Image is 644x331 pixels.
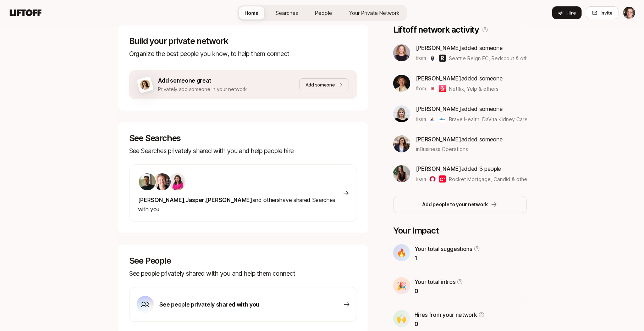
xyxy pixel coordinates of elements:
[393,44,410,61] img: d8d4dcb0_f44a_4ef0_b2aa_23c5eb87430b.jpg
[169,173,186,190] img: 9e09e871_5697_442b_ae6e_b16e3f6458f8.jpg
[416,74,503,83] p: added someone
[414,277,456,286] p: Your total intros
[416,105,461,112] span: [PERSON_NAME]
[449,116,549,122] span: Brave Health, DaVita Kidney Care & others
[416,136,461,143] span: [PERSON_NAME]
[414,310,477,319] p: Hires from your network
[416,165,461,172] span: [PERSON_NAME]
[139,173,156,190] img: f0936900_d56c_467f_af31_1b3fd38f9a79.jpg
[158,85,247,94] p: Privately add someone in your network
[414,319,485,329] p: 0
[139,79,151,91] img: add-someone-great-cta-avatar.png
[206,196,252,203] span: [PERSON_NAME]
[393,25,479,35] p: Liftoff network activity
[623,6,635,19] button: Eric Smith
[566,9,576,16] span: Hire
[276,9,298,17] span: Searches
[416,104,527,113] p: added someone
[600,9,612,16] span: Invite
[343,6,405,19] a: Your Private Network
[439,116,446,123] img: DaVita Kidney Care
[154,173,171,190] img: 8cb3e434_9646_4a7a_9a3b_672daafcbcea.jpg
[416,84,426,93] p: from
[439,55,446,62] img: Redscout
[416,115,426,123] p: from
[429,175,436,183] img: Rocket Mortgage
[393,196,527,213] button: Add people to your network
[416,175,426,183] p: from
[393,105,410,122] img: a76236c4_073d_4fdf_a851_9ba080c9706f.jpg
[349,9,400,17] span: Your Private Network
[429,55,436,62] img: Seattle Reign FC
[244,9,259,17] span: Home
[315,9,332,17] span: People
[129,269,357,279] p: See people privately shared with you and help them connect
[416,54,426,62] p: from
[129,36,357,46] p: Build your private network
[138,196,336,213] span: and others have shared Searches with you
[422,200,488,209] p: Add people to your network
[393,310,410,327] div: 🙌
[184,196,186,203] span: ,
[416,145,468,153] span: in Business Operations
[393,244,410,261] div: 🔥
[416,75,461,82] span: [PERSON_NAME]
[138,196,185,203] span: [PERSON_NAME]
[393,165,410,182] img: 33ee49e1_eec9_43f1_bb5d_6b38e313ba2b.jpg
[393,226,527,236] p: Your Impact
[129,146,357,156] p: See Searches privately shared with you and help people hire
[204,196,206,203] span: ,
[186,196,204,203] span: Jasper
[306,81,335,88] p: Add someone
[439,175,446,183] img: Candid
[449,85,499,92] span: Netflix, Yelp & others
[393,75,410,92] img: 12ecefdb_596c_45d0_a494_8b7a08a30bfa.jpg
[552,6,582,19] button: Hire
[429,85,436,92] img: Netflix
[393,135,410,152] img: b1202ca0_7323_4e9c_9505_9ab82ba382f2.jpg
[416,44,461,51] span: [PERSON_NAME]
[159,300,259,309] p: See people privately shared with you
[416,135,503,144] p: added someone
[449,55,535,61] span: Seattle Reign FC, Redscout & others
[393,277,410,294] div: 🎉
[239,6,264,19] a: Home
[129,49,357,59] p: Organize the best people you know, to help them connect
[309,6,338,19] a: People
[416,43,527,52] p: added someone
[623,7,635,19] img: Eric Smith
[414,253,480,263] p: 1
[586,6,618,19] button: Invite
[129,256,357,266] p: See People
[416,164,527,173] p: added 3 people
[414,286,463,296] p: 0
[158,76,247,85] p: Add someone great
[439,85,446,92] img: Yelp
[414,244,472,253] p: Your total suggestions
[429,116,436,123] img: Brave Health
[299,78,348,91] button: Add someone
[129,133,357,143] p: See Searches
[270,6,304,19] a: Searches
[449,176,532,182] span: Rocket Mortgage, Candid & others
